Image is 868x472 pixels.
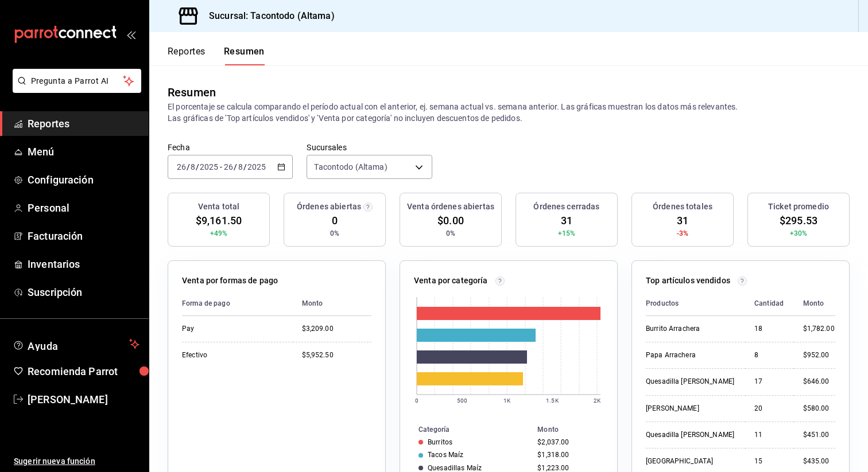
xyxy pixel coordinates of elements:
div: $952.00 [803,350,835,360]
span: Facturación [28,228,139,244]
h3: Órdenes abiertas [297,201,361,213]
th: Monto [293,291,371,316]
span: $9,161.50 [196,213,242,228]
div: 20 [754,404,784,414]
h3: Venta órdenes abiertas [407,201,494,213]
th: Categoría [400,423,533,436]
input: -- [238,162,243,171]
input: -- [190,162,196,171]
h3: Venta total [198,201,239,213]
span: $0.00 [437,213,464,228]
div: 17 [754,377,784,387]
input: ---- [247,162,266,171]
div: Papa Arrachera [646,350,736,360]
div: Tacos Maíz [428,451,463,459]
label: Sucursales [307,143,432,151]
span: - [220,162,222,171]
div: $451.00 [803,430,835,440]
div: $3,209.00 [302,324,371,334]
input: -- [176,162,187,171]
div: $1,318.00 [537,451,599,459]
h3: Sucursal: Tacontodo (Altama) [200,9,335,23]
h3: Órdenes totales [653,201,712,213]
div: $435.00 [803,457,835,466]
div: $1,782.00 [803,324,835,334]
div: [GEOGRAPHIC_DATA] [646,457,736,466]
div: Resumen [168,84,216,101]
th: Monto [794,291,835,316]
text: 2K [594,397,601,404]
span: [PERSON_NAME] [28,392,139,407]
span: +30% [790,228,808,239]
div: $5,952.50 [302,350,371,360]
div: $1,223.00 [537,464,599,472]
text: 0 [415,397,418,404]
div: 18 [754,324,784,334]
span: Ayuda [28,337,125,351]
button: open_drawer_menu [126,30,135,39]
span: Pregunta a Parrot AI [31,75,123,87]
span: Recomienda Parrot [28,364,139,379]
button: Pregunta a Parrot AI [13,69,141,93]
span: $295.53 [780,213,817,228]
h3: Órdenes cerradas [533,201,599,213]
span: Menú [28,144,139,159]
th: Forma de pago [182,291,293,316]
span: Inventarios [28,256,139,272]
span: Tacontodo (Altama) [314,161,387,173]
div: Burritos [428,438,452,446]
div: navigation tabs [168,46,265,65]
div: 15 [754,457,784,466]
span: +15% [558,228,576,239]
div: $580.00 [803,404,835,414]
span: Reportes [28,116,139,131]
input: -- [223,162,234,171]
div: Efectivo [182,350,284,360]
span: Sugerir nueva función [14,455,139,467]
span: 0% [446,228,455,239]
a: Pregunta a Parrot AI [8,83,141,95]
p: Top artículos vendidos [646,275,730,287]
span: / [196,162,199,171]
span: -3% [677,228,688,239]
text: 1.5K [546,397,559,404]
span: 0% [330,228,339,239]
div: $2,037.00 [537,438,599,446]
span: Configuración [28,172,139,188]
th: Productos [646,291,745,316]
span: Suscripción [28,284,139,300]
text: 1K [503,397,511,404]
div: $646.00 [803,377,835,387]
div: Quesadilla [PERSON_NAME] [646,430,736,440]
p: El porcentaje se calcula comparando el período actual con el anterior, ej. semana actual vs. sema... [168,101,850,124]
div: Burrito Arrachera [646,324,736,334]
div: [PERSON_NAME] [646,404,736,414]
span: / [243,162,247,171]
th: Cantidad [745,291,793,316]
div: Quesadilla [PERSON_NAME] [646,377,736,387]
div: 8 [754,350,784,360]
span: / [187,162,190,171]
th: Monto [533,423,617,436]
span: 31 [561,213,572,228]
p: Venta por categoría [414,275,488,287]
button: Reportes [168,46,206,65]
div: Pay [182,324,284,334]
span: 31 [677,213,688,228]
button: Resumen [224,46,265,65]
p: Venta por formas de pago [182,275,278,287]
span: +49% [210,228,228,239]
span: Personal [28,200,139,216]
div: 11 [754,430,784,440]
label: Fecha [168,143,293,151]
input: ---- [199,162,219,171]
div: Quesadillas Maíz [428,464,482,472]
h3: Ticket promedio [768,201,829,213]
text: 500 [457,397,467,404]
span: 0 [332,213,338,228]
span: / [234,162,237,171]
